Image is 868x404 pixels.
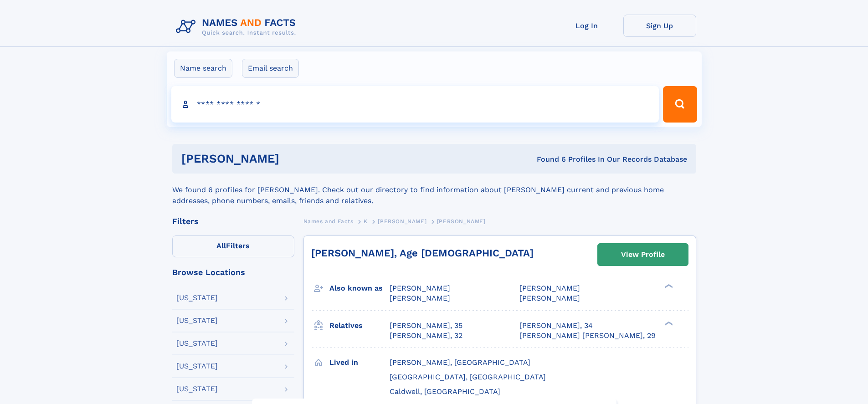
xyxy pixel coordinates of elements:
[181,153,408,164] h1: [PERSON_NAME]
[172,15,303,39] img: Logo Names and Facts
[176,363,218,370] div: [US_STATE]
[172,174,696,206] div: We found 6 profiles for [PERSON_NAME]. Check out our directory to find information about [PERSON_...
[216,241,226,250] span: All
[519,294,580,302] span: [PERSON_NAME]
[623,15,696,37] a: Sign Up
[364,218,368,225] span: K
[172,268,294,276] div: Browse Locations
[621,244,665,265] div: View Profile
[378,218,426,225] span: [PERSON_NAME]
[329,281,390,296] h3: Also known as
[598,244,688,266] a: View Profile
[390,387,500,396] span: Caldwell, [GEOGRAPHIC_DATA]
[390,321,462,331] a: [PERSON_NAME], 35
[390,358,530,367] span: [PERSON_NAME], [GEOGRAPHIC_DATA]
[303,215,354,227] a: Names and Facts
[311,247,534,259] a: [PERSON_NAME], Age [DEMOGRAPHIC_DATA]
[378,215,426,227] a: [PERSON_NAME]
[176,317,218,324] div: [US_STATE]
[390,284,450,292] span: [PERSON_NAME]
[550,15,623,37] a: Log In
[329,355,390,370] h3: Lived in
[171,86,659,123] input: search input
[242,59,299,78] label: Email search
[408,154,687,164] div: Found 6 Profiles In Our Records Database
[172,217,294,225] div: Filters
[390,294,450,302] span: [PERSON_NAME]
[172,235,294,257] label: Filters
[519,321,593,331] a: [PERSON_NAME], 34
[176,385,218,393] div: [US_STATE]
[437,218,486,225] span: [PERSON_NAME]
[663,283,673,289] div: ❯
[329,318,390,333] h3: Relatives
[176,340,218,347] div: [US_STATE]
[176,294,218,302] div: [US_STATE]
[174,59,232,78] label: Name search
[390,373,546,381] span: [GEOGRAPHIC_DATA], [GEOGRAPHIC_DATA]
[663,86,697,123] button: Search Button
[364,215,368,227] a: K
[663,320,673,326] div: ❯
[519,284,580,292] span: [PERSON_NAME]
[519,331,656,341] a: [PERSON_NAME] [PERSON_NAME], 29
[390,331,462,341] a: [PERSON_NAME], 32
